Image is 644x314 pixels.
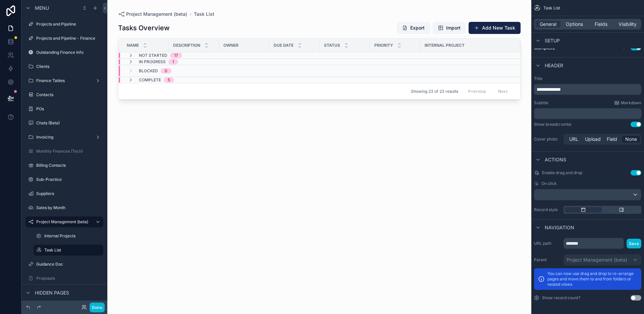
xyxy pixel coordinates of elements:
button: Export [397,22,430,34]
label: Subtitle [534,100,548,106]
a: Outstanding Finance Info [25,47,103,58]
a: Invoicing [25,132,103,143]
span: Description [173,43,200,48]
span: Hidden pages [35,289,69,296]
span: Visibility [619,21,637,28]
a: Sales by Month [25,202,103,213]
div: Show breadcrumbs [534,122,571,127]
a: Contacts [25,89,103,100]
label: Sales by Month [36,205,102,210]
label: Contacts [36,92,102,97]
label: Show record count? [542,295,580,301]
a: Clients [25,61,103,72]
span: Options [566,21,583,28]
span: Owner [223,43,238,48]
span: Navigation [545,224,574,231]
a: Task List [194,11,214,17]
label: Proposals [36,276,102,281]
h1: Tasks Overview [118,23,170,33]
a: Task List [34,245,103,256]
label: Finance Tables [36,78,93,83]
span: Project Management (beta) [126,11,187,17]
a: Monthly Finances (Tech) [25,146,103,157]
label: Record style [534,207,561,212]
a: Internal Projects [34,231,103,241]
label: Projects and Pipeline - Finance [36,36,102,41]
label: Projects and Pipeline [36,22,102,27]
label: Billing Contacts [36,163,102,168]
a: Finance Tables [25,75,103,86]
label: Cover photo [534,136,561,142]
span: Setup [545,37,560,44]
a: Billing Contacts [25,160,103,171]
label: URL path [534,241,561,246]
label: Internal Projects [44,233,102,239]
span: None [625,136,637,143]
span: Due Date [274,43,293,48]
span: Complete [139,77,161,83]
span: On click [541,181,557,186]
span: In Progress [139,59,166,65]
a: Markdown [614,100,641,106]
label: Title [534,76,641,81]
label: Parent [534,257,561,263]
button: Import [433,22,466,34]
a: Project Management (beta) [118,11,187,17]
label: Guidance Doc [36,262,102,267]
div: 1 [172,59,174,65]
label: Sub-Practice [36,177,102,182]
span: Project Management (beta) [567,257,627,263]
a: Sub-Practice [25,174,103,185]
span: General [540,21,556,28]
div: 0 [165,68,167,74]
span: URL [569,136,578,143]
div: 5 [168,77,170,83]
label: Outstanding Finance Info [36,50,102,55]
span: Markdown [621,100,641,106]
span: Menu [35,5,49,11]
span: Name [127,43,139,48]
span: Internal Project [425,43,465,48]
div: 17 [174,53,178,58]
label: Suppliers [36,191,102,196]
button: Save [627,239,641,248]
span: Task List [543,5,560,11]
span: Priority [374,43,393,48]
span: Actions [545,156,566,163]
span: Import [446,25,461,31]
a: Project Management (beta) [25,217,103,227]
div: scrollable content [534,108,641,119]
button: Project Management (beta) [563,254,641,266]
a: Proposals [25,273,103,284]
p: You can now use drag and drop to re-arrange pages and move them to and from folders or nested views [547,271,637,287]
span: Not Started [139,53,167,58]
span: Fields [595,21,607,28]
span: Showing 23 of 23 results [411,89,458,94]
label: Chats (Beta) [36,120,102,126]
a: Chats (Beta) [25,118,103,128]
label: POs [36,106,102,112]
div: scrollable content [534,84,641,95]
span: Upload [585,136,601,143]
a: Suppliers [25,188,103,199]
button: Done [90,303,105,312]
a: Projects and Pipeline - Finance [25,33,103,44]
label: Task List [44,247,99,253]
span: Status [324,43,340,48]
span: Enable drag and drop [542,170,582,175]
label: Invoicing [36,134,93,140]
button: Add New Task [469,22,521,34]
span: Blocked [139,68,158,74]
span: Field [607,136,617,143]
a: Projects and Pipeline [25,19,103,30]
span: Header [545,62,563,69]
label: Project Management (beta) [36,219,90,225]
label: Clients [36,64,102,69]
a: POs [25,104,103,114]
label: Monthly Finances (Tech) [36,149,102,154]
